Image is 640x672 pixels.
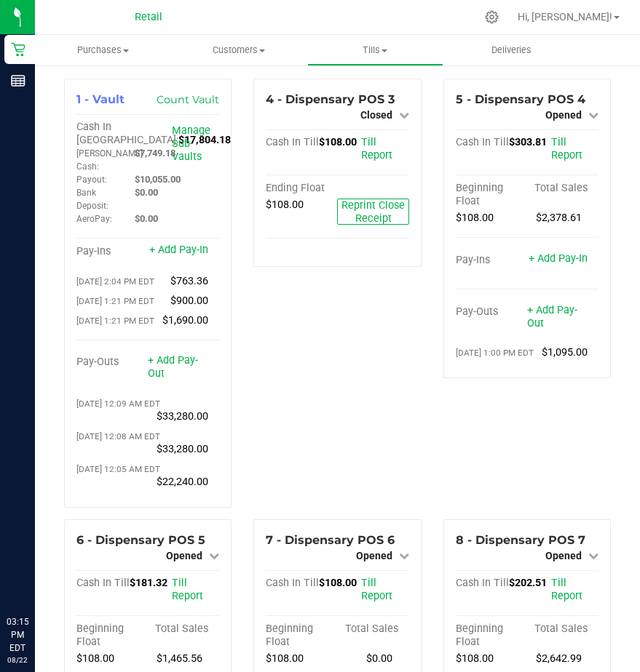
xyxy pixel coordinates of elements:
span: $763.36 [170,275,208,287]
span: $10,055.00 [135,174,181,185]
span: 7 - Dispensary POS 6 [266,533,395,547]
span: Opened [166,550,202,561]
span: 1 - Vault [76,92,125,106]
span: $108.00 [456,212,494,224]
span: Cash In Till [456,577,509,589]
span: $2,642.99 [536,652,582,665]
span: $1,690.00 [162,314,208,327]
a: Till Report [551,136,582,161]
span: AeroPay: [76,214,112,224]
span: Cash In Till [76,577,130,589]
span: $1,465.56 [157,652,202,665]
span: Cash In Till [266,136,319,148]
p: 08/22 [7,655,28,665]
a: Count Vault [157,93,219,106]
span: [DATE] 12:08 AM EDT [76,431,160,441]
div: Beginning Float [76,623,148,649]
span: Closed [360,109,392,121]
span: Opened [545,550,582,561]
div: Ending Float [266,182,337,195]
span: 4 - Dispensary POS 3 [266,92,395,106]
div: Total Sales [527,623,598,636]
inline-svg: Retail [11,42,25,57]
span: $108.00 [76,652,114,665]
a: Tills [307,35,443,65]
div: Beginning Float [456,623,527,649]
a: + Add Pay-In [149,244,208,256]
span: $0.00 [135,213,158,224]
a: + Add Pay-Out [527,304,577,329]
span: $2,378.61 [536,212,582,224]
button: Reprint Close Receipt [337,199,408,225]
span: Bank Deposit: [76,188,108,211]
div: Beginning Float [266,623,337,649]
span: $33,280.00 [157,410,208,423]
span: [PERSON_NAME] Cash: [76,148,143,172]
span: Retail [135,11,162,23]
inline-svg: Reports [11,73,25,88]
span: Tills [308,44,443,57]
span: $0.00 [135,187,158,198]
span: Purchases [35,44,171,57]
span: $181.32 [130,577,167,589]
span: $108.00 [266,652,304,665]
div: Manage settings [483,10,501,24]
div: Total Sales [527,182,598,195]
div: Total Sales [337,623,408,636]
a: Manage Sub-Vaults [172,124,210,163]
span: $108.00 [319,136,357,148]
a: Customers [171,35,307,65]
a: Till Report [172,577,203,602]
span: $108.00 [319,577,357,589]
span: [DATE] 12:05 AM EDT [76,464,160,474]
div: Total Sales [148,623,219,636]
span: [DATE] 1:21 PM EDT [76,296,154,306]
a: + Add Pay-Out [148,354,198,380]
div: Pay-Ins [76,245,148,258]
span: Payout: [76,175,107,185]
iframe: Resource center [15,556,58,599]
a: Purchases [35,35,171,65]
div: Beginning Float [456,182,527,208]
span: [DATE] 12:09 AM EDT [76,399,160,409]
span: [DATE] 1:21 PM EDT [76,316,154,326]
span: Customers [172,44,307,57]
a: + Add Pay-In [529,252,588,265]
span: Deliveries [472,44,551,57]
a: Till Report [361,577,392,602]
p: 03:15 PM EDT [7,615,28,655]
span: $108.00 [456,652,494,665]
a: Deliveries [443,35,580,65]
span: $22,240.00 [157,476,208,488]
span: $1,095.00 [542,346,588,359]
span: $7,749.18 [135,148,175,159]
span: 6 - Dispensary POS 5 [76,533,205,547]
span: Cash In [GEOGRAPHIC_DATA]: [76,121,178,146]
div: Pay-Ins [456,254,527,267]
div: Pay-Outs [76,356,148,369]
span: Cash In Till [266,577,319,589]
span: [DATE] 1:00 PM EDT [456,348,534,358]
span: $33,280.00 [157,443,208,455]
div: Pay-Outs [456,305,527,319]
span: Cash In Till [456,136,509,148]
span: 8 - Dispensary POS 7 [456,533,585,547]
span: $202.51 [509,577,547,589]
span: $0.00 [366,652,392,665]
span: Opened [545,109,582,121]
span: $108.00 [266,199,304,211]
a: Till Report [361,136,392,161]
span: $900.00 [170,295,208,307]
span: Hi, [PERSON_NAME]! [518,11,612,23]
span: 5 - Dispensary POS 4 [456,92,585,106]
span: Opened [356,550,392,561]
a: Till Report [551,577,582,602]
span: $303.81 [509,136,547,148]
span: Reprint Close Receipt [341,199,405,225]
span: [DATE] 2:04 PM EDT [76,276,154,287]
